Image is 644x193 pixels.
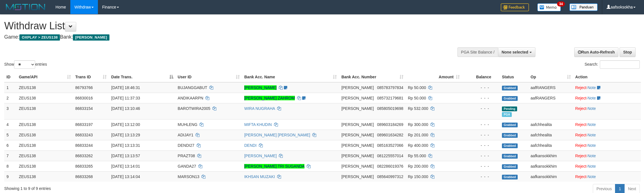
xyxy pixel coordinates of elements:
span: [DATE] 13:13:57 [111,154,140,158]
a: Reject [575,96,587,100]
a: [PERSON_NAME] ZAHROM [244,96,295,100]
span: Marked by aafRornrotha [502,112,512,117]
span: Rp 50.000 [408,96,426,100]
span: Rp 50.000 [408,85,426,90]
span: [PERSON_NAME] [341,133,374,137]
th: Game/API: activate to sort column ascending [17,72,73,82]
div: PGA Site Balance / [457,47,498,57]
a: Reject [575,174,587,179]
span: MUHLENG [178,122,198,127]
span: 86833265 [75,164,93,168]
span: [PERSON_NAME] [341,106,374,111]
td: aafRANGERS [528,82,573,93]
td: ZEUS138 [17,103,73,119]
td: aafkansokkhim [528,171,573,182]
a: Note [587,133,596,137]
a: Note [587,154,596,158]
a: [PERSON_NAME] [PERSON_NAME] [244,133,310,137]
td: · [573,161,641,171]
span: Copy 089603184269 to clipboard [377,122,403,127]
label: Show entries [4,60,47,69]
div: - - - [464,153,497,159]
img: panduan.png [569,3,598,11]
a: Reject [575,164,587,168]
div: - - - [464,163,497,169]
a: WIRA NUGRAHA [244,106,275,111]
span: GANDA27 [178,164,196,168]
th: Trans ID: activate to sort column ascending [73,72,109,82]
a: Note [587,143,596,148]
span: [PERSON_NAME] [341,85,374,90]
td: 2 [4,93,17,103]
span: Rp 532.000 [408,106,428,111]
a: DENDI [244,143,257,148]
th: User ID: activate to sort column ascending [176,72,242,82]
a: [PERSON_NAME] TRI SUGANDA [244,164,304,168]
td: · [573,140,641,150]
th: Date Trans.: activate to sort column descending [109,72,175,82]
span: [DATE] 13:12:00 [111,122,140,127]
span: 86833154 [75,106,93,111]
span: [DATE] 13:14:04 [111,174,140,179]
img: Feedback.jpg [501,3,529,11]
td: · [573,171,641,182]
td: 6 [4,140,17,150]
span: MARSON13 [178,174,199,179]
div: - - - [464,122,497,127]
span: [PERSON_NAME] [341,122,374,127]
span: Grabbed [502,133,518,138]
label: Search: [585,60,640,69]
span: Grabbed [502,143,518,148]
h1: Withdraw List [4,20,424,32]
span: Copy 081225557014 to clipboard [377,154,403,158]
div: - - - [464,174,497,179]
div: - - - [464,95,497,101]
img: MOTION_logo.png [4,3,47,11]
a: Note [587,96,596,100]
a: Note [587,85,596,90]
a: Reject [575,85,587,90]
td: aafchhealita [528,140,573,150]
td: ZEUS138 [17,150,73,161]
th: ID [4,72,17,82]
td: · [573,150,641,161]
span: Rp 400.000 [408,143,428,148]
span: 86833197 [75,122,93,127]
td: · [573,93,641,103]
td: ZEUS138 [17,82,73,93]
img: Button%20Memo.svg [537,3,561,11]
span: Copy 082286019376 to clipboard [377,164,403,168]
span: 86833243 [75,133,93,137]
th: Status [500,72,528,82]
span: Copy 085640997312 to clipboard [377,174,403,179]
span: [PERSON_NAME] [341,143,374,148]
td: ZEUS138 [17,93,73,103]
span: [PERSON_NAME] [341,154,374,158]
span: Grabbed [502,96,518,101]
span: Grabbed [502,154,518,159]
span: 86833244 [75,143,93,148]
div: - - - [464,132,497,138]
span: 86833262 [75,154,93,158]
th: Bank Acc. Name: activate to sort column ascending [242,72,339,82]
th: Op: activate to sort column ascending [528,72,573,82]
span: None selected [502,50,528,54]
a: Reject [575,106,587,111]
td: ZEUS138 [17,161,73,171]
td: ZEUS138 [17,130,73,140]
span: DENDI27 [178,143,194,148]
span: Rp 200.000 [408,164,428,168]
span: Copy 085163527066 to clipboard [377,143,403,148]
span: ADIJAY1 [178,133,194,137]
td: · [573,119,641,130]
td: aafRANGERS [528,93,573,103]
td: ZEUS138 [17,119,73,130]
a: Note [587,164,596,168]
th: Bank Acc. Number: activate to sort column ascending [339,72,405,82]
span: [PERSON_NAME] [341,164,374,168]
span: 86793766 [75,85,93,90]
a: Note [587,122,596,127]
a: IKHSAN MUZAKI [244,174,275,179]
select: Showentries [14,60,35,69]
span: [DATE] 13:13:31 [111,143,140,148]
